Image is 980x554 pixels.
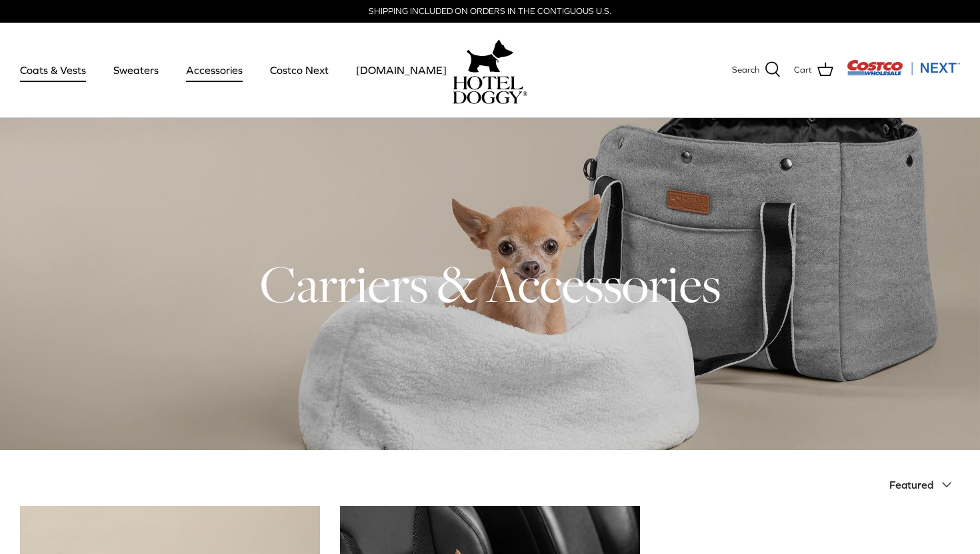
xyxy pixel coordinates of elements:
img: hoteldoggycom [453,76,527,104]
img: Costco Next [847,59,960,76]
a: Cart [794,61,833,79]
a: Visit Costco Next [847,68,960,78]
a: [DOMAIN_NAME] [344,47,459,93]
a: Costco Next [258,47,341,93]
img: hoteldoggy.com [467,36,513,76]
button: Featured [889,470,960,499]
h1: Carriers & Accessories [20,251,960,317]
span: Cart [794,63,812,77]
a: Sweaters [101,47,171,93]
a: Accessories [174,47,255,93]
span: Featured [889,479,933,491]
span: Search [732,63,759,77]
a: Search [732,61,781,79]
a: Coats & Vests [8,47,98,93]
a: hoteldoggy.com hoteldoggycom [453,36,527,104]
